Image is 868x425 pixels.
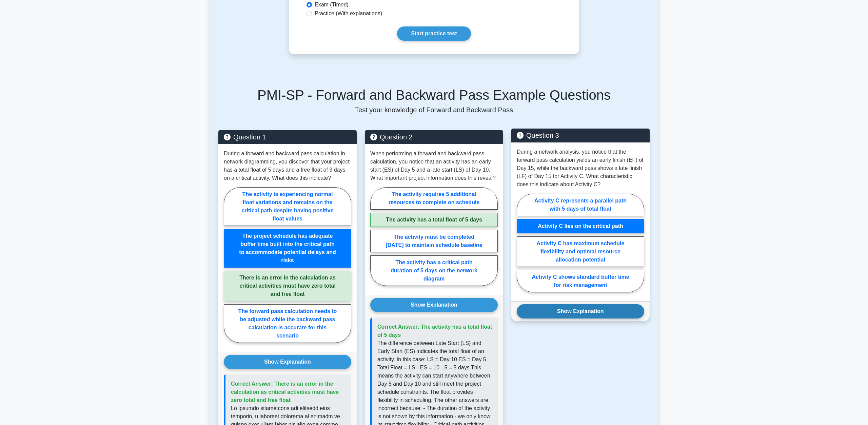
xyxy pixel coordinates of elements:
[517,148,644,189] p: During a network analysis, you notice that the forward pass calculation yields an early finish (E...
[224,304,351,343] label: The forward pass calculation needs to be adjusted while the backward pass calculation is accurate...
[370,133,498,141] h5: Question 2
[517,270,644,292] label: Activity C shows standard buffer time for risk management
[377,324,492,338] span: Correct Answer: The activity has a total float of 5 days
[517,236,644,267] label: Activity C has maximum schedule flexibility and optimal resource allocation potential
[224,133,351,141] h5: Question 1
[517,131,644,139] h5: Question 3
[517,194,644,216] label: Activity C represents a parallel path with 5 days of total float
[315,9,382,18] label: Practice (With explanations)
[370,255,498,286] label: The activity has a critical path duration of 5 days on the network diagram
[224,229,351,268] label: The project schedule has adequate buffer time built into the critical path to accommodate potenti...
[370,230,498,252] label: The activity must be completed [DATE] to maintain schedule baseline
[397,26,471,41] a: Start practice test
[370,298,498,312] button: Show Explanation
[517,304,644,318] button: Show Explanation
[218,106,650,114] p: Test your knowledge of Forward and Backward Pass
[224,150,351,182] p: During a forward and backward pass calculation in network diagramming, you discover that your pro...
[517,219,644,233] label: Activity C lies on the critical path
[231,381,339,403] span: Correct Answer: There is an error in the calculation as critical activities must have zero total ...
[370,150,498,182] p: When performing a forward and backward pass calculation, you notice that an activity has an early...
[218,87,650,103] h5: PMI-SP - Forward and Backward Pass Example Questions
[315,1,349,9] label: Exam (Timed)
[224,355,351,369] button: Show Explanation
[224,271,351,301] label: There is an error in the calculation as critical activities must have zero total and free float
[370,213,498,227] label: The activity has a total float of 5 days
[370,187,498,210] label: The activity requires 5 additional resources to complete on schedule
[224,187,351,226] label: The activity is experiencing normal float variations and remains on the critical path despite hav...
